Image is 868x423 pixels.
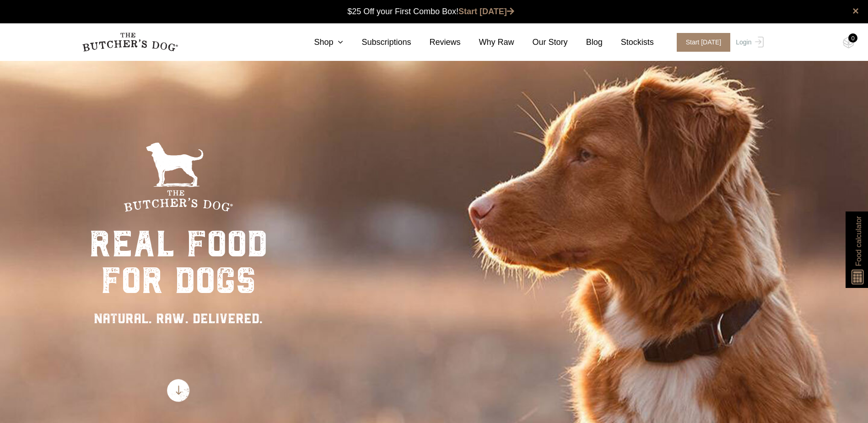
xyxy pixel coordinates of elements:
a: Blog [568,36,603,49]
a: Why Raw [461,36,514,49]
a: close [852,5,859,16]
a: Our Story [514,36,568,49]
a: Start [DATE] [668,33,734,52]
a: Stockists [603,36,654,49]
a: Shop [296,36,343,49]
a: Subscriptions [343,36,411,49]
span: Start [DATE] [677,33,731,52]
div: 0 [848,33,857,43]
a: Start [DATE] [458,7,514,16]
a: Reviews [411,36,461,49]
a: Login [733,33,763,52]
span: Food calculator [853,216,864,266]
div: real food for dogs [89,226,268,299]
div: NATURAL. RAW. DELIVERED. [89,308,268,329]
img: TBD_Cart-Empty.png [843,37,854,49]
